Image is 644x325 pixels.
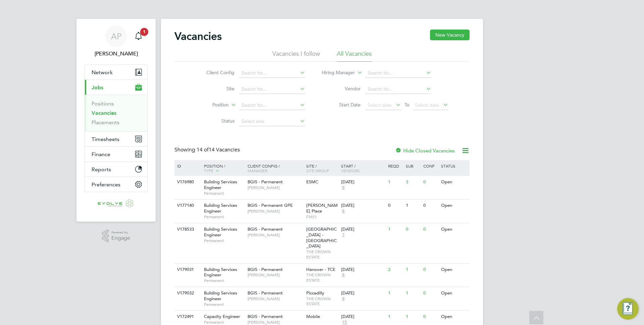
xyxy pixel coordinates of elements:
div: 1 [386,311,404,323]
div: Open [439,287,469,299]
span: Mobile [306,314,320,319]
span: THE CROWN ESTATE [306,272,338,283]
span: Permanent [204,278,244,283]
span: BGIS - Permanent GPE [248,202,293,208]
button: Network [85,65,147,80]
label: Site [196,86,234,92]
h2: Vacancies [174,30,222,43]
div: 1 [404,199,422,212]
div: 1 [404,311,422,323]
div: Site / [305,160,340,176]
button: Preferences [85,177,147,192]
div: [DATE] [341,267,385,273]
span: Building Services Engineer [204,290,237,301]
div: Client Config / [246,160,305,176]
button: Jobs [85,80,147,95]
input: Search for... [239,68,305,78]
span: FMS1 [306,214,338,220]
div: Position / [199,160,246,177]
span: Jobs [92,84,103,91]
span: 7 [341,232,345,238]
button: New Vacancy [430,30,470,40]
span: Hanover - TCE [306,267,335,272]
label: Client Config [196,69,234,76]
span: 1 [140,28,148,36]
div: ID [175,160,199,172]
div: Open [439,199,469,212]
span: Site Group [306,168,329,173]
span: Building Services Engineer [204,226,237,238]
span: BGIS - Permanent [248,290,283,296]
button: Reports [85,162,147,177]
div: 2 [386,264,404,276]
span: 8 [341,185,345,191]
span: Timesheets [92,136,119,142]
a: 1 [132,26,145,47]
div: Status [439,160,469,172]
span: Permanent [204,214,244,220]
div: V177140 [175,199,199,212]
button: Finance [85,147,147,161]
span: Network [92,69,113,76]
button: Timesheets [85,132,147,146]
div: V179032 [175,287,199,299]
span: THE CROWN ESTATE [306,296,338,307]
span: 14 of [197,146,209,153]
span: Vendors [341,168,360,173]
span: [PERSON_NAME] Place [306,202,338,214]
div: 1 [386,176,404,188]
div: Jobs [85,95,147,131]
span: 8 [341,296,345,302]
span: [PERSON_NAME] [248,272,303,278]
li: All Vacancies [337,50,372,62]
span: 8 [341,272,345,278]
span: Building Services Engineer [204,202,237,214]
a: Placements [92,119,119,126]
span: Permanent [204,302,244,307]
span: [PERSON_NAME] [248,232,303,238]
span: Finance [92,151,110,157]
input: Search for... [239,85,305,94]
span: 8 [341,208,345,214]
span: 14 Vacancies [197,146,240,153]
div: Start / [339,160,386,176]
span: Select date [415,102,439,108]
div: [DATE] [341,227,385,232]
span: Select date [368,102,392,108]
label: Vendor [322,86,361,92]
div: V179031 [175,264,199,276]
div: [DATE] [341,179,385,185]
input: Search for... [365,68,431,78]
label: Start Date [322,102,361,108]
span: Building Services Engineer [204,267,237,278]
div: Conf [422,160,439,172]
span: BGIS - Permanent [248,179,283,185]
label: Position [190,102,229,108]
div: Open [439,176,469,188]
label: Status [196,118,234,124]
div: [DATE] [341,314,385,320]
div: 1 [386,223,404,236]
span: Type [204,168,213,173]
span: Engage [111,235,130,241]
div: 1 [404,264,422,276]
div: Sub [404,160,422,172]
span: AP [111,32,121,41]
span: [PERSON_NAME] [248,320,303,325]
li: Vacancies I follow [272,50,320,62]
span: [PERSON_NAME] [248,185,303,190]
span: Manager [248,168,267,173]
label: Hide Closed Vacancies [395,147,455,154]
a: Positions [92,100,114,107]
div: 0 [404,223,422,236]
div: 0 [422,199,439,212]
span: Capacity Engineer [204,314,240,319]
div: V176980 [175,176,199,188]
div: V178533 [175,223,199,236]
a: Go to home page [85,199,148,210]
div: [DATE] [341,290,385,296]
input: Select one [239,117,305,126]
span: THE CROWN ESTATE [306,249,338,260]
span: To [402,100,411,109]
div: 0 [422,287,439,299]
